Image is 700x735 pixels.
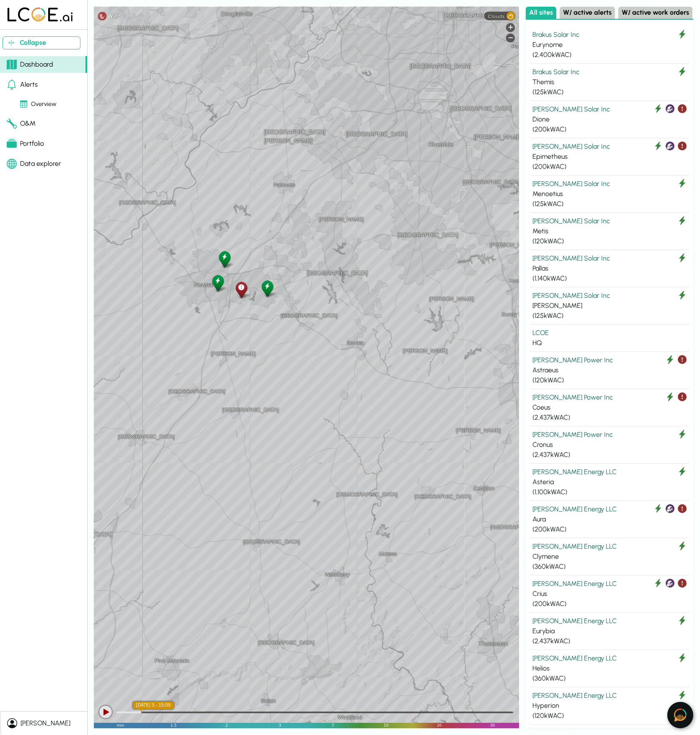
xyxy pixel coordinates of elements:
div: Coeus [532,402,687,413]
div: ( 200 kWAC) [532,162,687,172]
div: ( 120 kWAC) [532,711,687,721]
div: Zoom out [506,34,515,42]
div: [PERSON_NAME] [21,718,70,728]
button: Collapse [3,36,80,49]
div: Asteria [210,273,225,292]
div: Metis [532,226,687,236]
button: [PERSON_NAME] Solar Inc Pallas (1,140kWAC) [529,250,690,287]
button: W/ active alerts [560,7,615,19]
div: Cronus [532,440,687,450]
div: Pallas [260,279,274,298]
div: [PERSON_NAME] Energy LLC [532,653,687,663]
div: [PERSON_NAME] Solar Inc [532,179,687,189]
div: [DATE] 3 - 15:00 [133,701,174,709]
div: [PERSON_NAME] Solar Inc [532,104,687,114]
div: ( 2,400 kWAC) [532,50,687,60]
img: open chat [674,709,687,722]
div: [PERSON_NAME] Power Inc [532,355,687,365]
div: ( 2,437 kWAC) [532,413,687,423]
div: Hyperion [532,701,687,711]
button: Brakus Solar Inc Eurynome (2,400kWAC) [529,26,690,64]
div: Brakus Solar Inc [532,67,687,77]
div: Coeus [234,280,248,299]
button: All sites [526,7,556,19]
div: ( 125 kWAC) [532,87,687,97]
div: Theia [217,250,232,268]
div: Aura [532,514,687,524]
button: [PERSON_NAME] Solar Inc [PERSON_NAME] (125kWAC) [529,287,690,325]
div: [PERSON_NAME] Energy LLC [532,542,687,552]
button: [PERSON_NAME] Energy LLC Aura (200kWAC) [529,501,690,538]
button: [PERSON_NAME] Energy LLC Asteria (1,100kWAC) [529,464,690,501]
div: [PERSON_NAME] Energy LLC [532,579,687,589]
span: Clouds [488,13,505,19]
div: [PERSON_NAME] Solar Inc [532,253,687,263]
button: [PERSON_NAME] Energy LLC Clymene (360kWAC) [529,538,690,575]
div: ( 125 kWAC) [532,199,687,209]
div: ( 200 kWAC) [532,524,687,534]
div: Helios [532,663,687,673]
div: [PERSON_NAME] Energy LLC [532,467,687,477]
div: [PERSON_NAME] [532,301,687,311]
div: Dione [532,114,687,124]
button: [PERSON_NAME] Energy LLC Crius (200kWAC) [529,575,690,613]
div: ( 1,140 kWAC) [532,273,687,284]
div: Epimetheus [532,152,687,162]
button: [PERSON_NAME] Solar Inc Epimetheus (200kWAC) [529,138,690,175]
div: [PERSON_NAME] Energy LLC [532,504,687,514]
div: ( 1,100 kWAC) [532,487,687,497]
button: [PERSON_NAME] Solar Inc Menoetius (125kWAC) [529,175,690,213]
div: [PERSON_NAME] Power Inc [532,430,687,440]
div: Clymene [532,552,687,562]
div: HQ [532,338,687,348]
div: Brakus Solar Inc [532,30,687,40]
div: Pallas [532,263,687,273]
button: W/ active work orders [618,7,692,19]
div: ( 2,437 kWAC) [532,450,687,460]
div: Asteria [532,477,687,487]
div: Select site list category [526,7,693,20]
div: Alerts [7,80,38,90]
button: [PERSON_NAME] Power Inc Astraeus (120kWAC) [529,352,690,389]
button: [PERSON_NAME] Solar Inc Metis (120kWAC) [529,213,690,250]
div: Themis [532,77,687,87]
div: [PERSON_NAME] Energy LLC [532,616,687,626]
div: local time [133,701,174,709]
div: ( 200 kWAC) [532,124,687,134]
button: [PERSON_NAME] Power Inc Coeus (2,437kWAC) [529,389,690,426]
div: ( 200 kWAC) [532,599,687,609]
div: Zoom in [506,23,515,32]
div: ( 120 kWAC) [532,375,687,385]
button: LCOE HQ [529,325,690,352]
div: [PERSON_NAME] Power Inc [532,392,687,402]
button: [PERSON_NAME] Energy LLC Hyperion (120kWAC) [529,687,690,725]
div: [PERSON_NAME] Solar Inc [532,216,687,226]
button: [PERSON_NAME] Energy LLC Helios (360kWAC) [529,650,690,687]
div: Data explorer [7,159,61,169]
div: Menoetius [532,189,687,199]
div: Overview [20,100,57,109]
div: ( 125 kWAC) [532,311,687,321]
button: [PERSON_NAME] Energy LLC Eurybia (2,437kWAC) [529,613,690,650]
div: ( 120 kWAC) [532,236,687,246]
div: Astraeus [532,365,687,375]
div: Eurybia [532,626,687,636]
div: LCOE [532,328,687,338]
div: Crius [532,589,687,599]
button: [PERSON_NAME] Solar Inc Dione (200kWAC) [529,101,690,138]
div: O&M [7,119,36,129]
button: [PERSON_NAME] Power Inc Cronus (2,437kWAC) [529,426,690,464]
div: Dashboard [7,59,53,70]
div: ( 2,437 kWAC) [532,636,687,646]
div: [PERSON_NAME] Energy LLC [532,691,687,701]
div: ( 360 kWAC) [532,562,687,572]
div: [PERSON_NAME] Solar Inc [532,291,687,301]
div: Eurynome [532,40,687,50]
div: [PERSON_NAME] Solar Inc [532,142,687,152]
div: ( 360 kWAC) [532,673,687,683]
button: Brakus Solar Inc Themis (125kWAC) [529,64,690,101]
div: Portfolio [7,139,44,149]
